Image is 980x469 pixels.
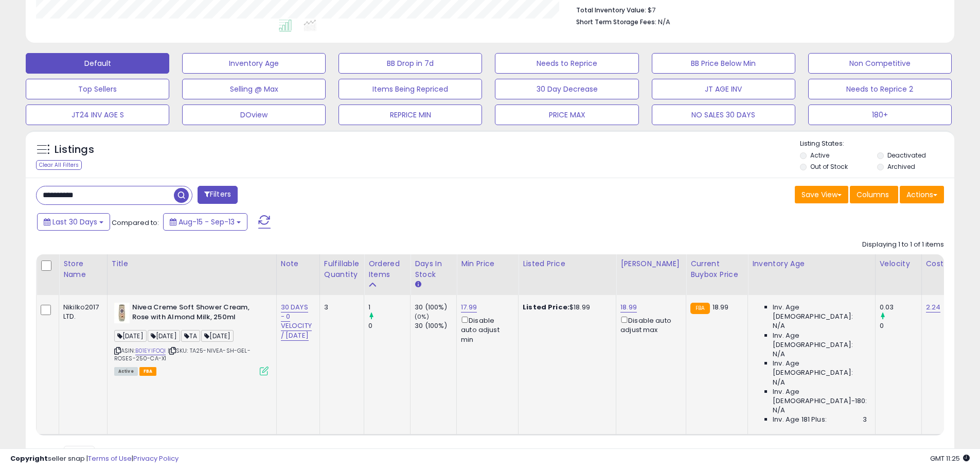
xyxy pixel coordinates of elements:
div: 30 (100%) [415,321,456,331]
a: B01EYIFOQI [135,346,166,355]
div: Note [281,258,315,269]
label: Active [810,151,829,160]
div: seller snap | | [10,454,179,464]
span: 3 [863,415,867,424]
div: 30 (100%) [415,303,456,312]
span: Last 30 Days [52,217,97,227]
a: 30 DAYS - 0 VELOCITY / [DATE] [281,302,312,341]
h5: Listings [55,143,94,157]
button: Needs to Reprice 2 [808,79,952,99]
span: FBA [139,367,157,376]
b: Short Term Storage Fees: [576,18,656,26]
div: Ordered Items [368,258,406,280]
button: BB Price Below Min [652,53,795,74]
a: 17.99 [461,302,477,312]
button: Selling @ Max [182,79,326,99]
div: Listed Price [523,258,612,269]
button: Needs to Reprice [495,53,638,74]
div: ASIN: [114,303,269,374]
div: Fulfillable Quantity [324,258,360,280]
div: Disable auto adjust min [461,315,510,344]
button: Inventory Age [182,53,326,74]
span: N/A [773,406,785,415]
button: Top Sellers [26,79,169,99]
div: 0 [368,321,410,331]
div: Days In Stock [415,258,452,280]
button: 180+ [808,105,952,125]
div: Nikilko2017 LTD. [63,303,99,321]
button: NO SALES 30 DAYS [652,105,795,125]
a: 2.24 [926,302,941,312]
div: Store Name [63,258,103,280]
span: N/A [658,17,670,27]
span: 2025-10-14 11:25 GMT [930,454,970,463]
div: Clear All Filters [36,160,82,170]
button: Save View [795,186,848,203]
label: Deactivated [887,151,926,160]
span: 18.99 [712,302,729,312]
span: Inv. Age [DEMOGRAPHIC_DATA]-180: [773,387,867,406]
span: N/A [773,321,785,331]
label: Archived [887,162,915,171]
small: Days In Stock. [415,280,421,289]
div: [PERSON_NAME] [620,258,682,269]
li: $7 [576,3,936,15]
b: Total Inventory Value: [576,6,646,14]
span: Inv. Age [DEMOGRAPHIC_DATA]: [773,331,867,350]
div: Inventory Age [752,258,870,269]
button: Filters [198,186,238,204]
button: Last 30 Days [37,213,110,231]
span: N/A [773,350,785,359]
div: Displaying 1 to 1 of 1 items [862,240,944,250]
div: Velocity [880,258,917,269]
span: Columns [857,189,889,200]
span: Aug-15 - Sep-13 [179,217,235,227]
div: 0.03 [880,303,921,312]
a: 18.99 [620,302,637,312]
button: PRICE MAX [495,105,638,125]
div: Disable auto adjust max [620,315,678,335]
span: [DATE] [114,330,147,342]
button: JT AGE INV [652,79,795,99]
button: DOview [182,105,326,125]
a: Terms of Use [88,454,132,463]
span: Inv. Age 181 Plus: [773,415,827,424]
button: JT24 INV AGE S [26,105,169,125]
span: N/A [773,378,785,387]
img: 31WFsPoF5pL._SL40_.jpg [114,303,130,323]
button: 30 Day Decrease [495,79,638,99]
div: Min Price [461,258,514,269]
a: Privacy Policy [133,454,179,463]
button: REPRICE MIN [338,105,482,125]
div: 0 [880,321,921,331]
small: FBA [690,303,709,314]
b: Nivea Creme Soft Shower Cream, Rose with Almond Milk, 250ml [132,303,257,324]
span: All listings currently available for purchase on Amazon [114,367,138,376]
span: [DATE] [201,330,234,342]
small: (0%) [415,312,429,321]
span: TA [181,330,200,342]
span: Inv. Age [DEMOGRAPHIC_DATA]: [773,359,867,377]
div: Current Buybox Price [690,258,743,280]
button: Items Being Repriced [338,79,482,99]
span: | SKU: TA25-NIVEA-SH-GEL-ROSES-250-CA-X1 [114,346,251,362]
button: Actions [900,186,944,203]
button: Aug-15 - Sep-13 [163,213,247,231]
button: Default [26,53,169,74]
div: Title [112,258,272,269]
span: Compared to: [112,218,159,228]
div: 1 [368,303,410,312]
button: Columns [850,186,898,203]
span: [DATE] [148,330,180,342]
div: Cost [926,258,946,269]
button: BB Drop in 7d [338,53,482,74]
p: Listing States: [800,139,954,149]
div: 3 [324,303,356,312]
label: Out of Stock [810,162,848,171]
div: $18.99 [523,303,608,312]
b: Listed Price: [523,302,569,312]
strong: Copyright [10,454,48,463]
span: Inv. Age [DEMOGRAPHIC_DATA]: [773,303,867,321]
button: Non Competitive [808,53,952,74]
